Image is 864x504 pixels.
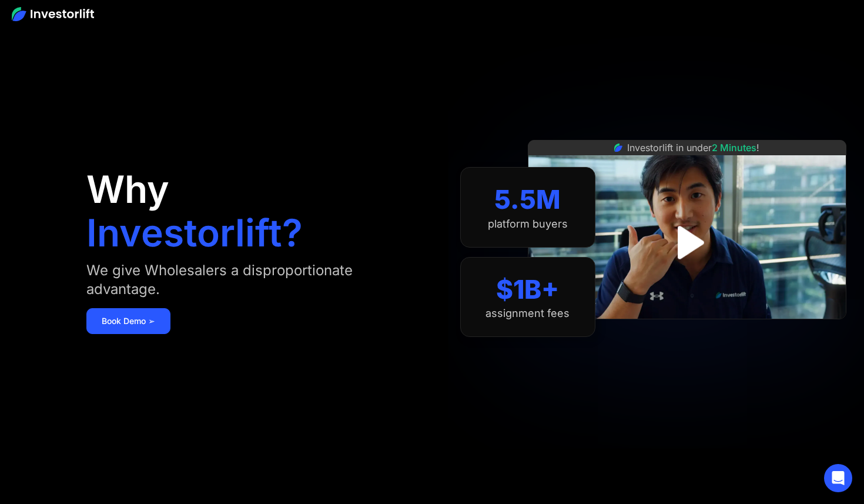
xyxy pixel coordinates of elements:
[599,325,775,339] iframe: Customer reviews powered by Trustpilot
[627,141,759,155] div: Investorlift in under !
[485,307,570,320] div: assignment fees
[496,274,559,305] div: $1B+
[824,464,852,492] div: Open Intercom Messenger
[86,308,170,334] a: Book Demo ➢
[494,184,561,215] div: 5.5M
[712,142,756,153] span: 2 Minutes
[86,261,396,299] div: We give Wholesalers a disproportionate advantage.
[86,214,303,252] h1: Investorlift?
[86,171,169,208] h1: Why
[488,218,568,231] div: platform buyers
[661,216,713,269] a: open lightbox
